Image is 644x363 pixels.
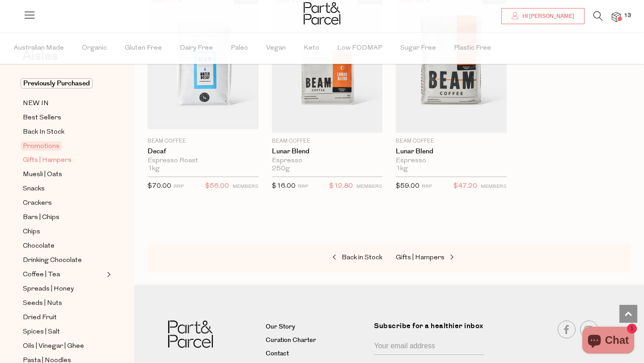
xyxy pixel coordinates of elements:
span: 1kg [396,165,408,173]
a: Gifts | Hampers [396,252,485,264]
img: Part&Parcel [168,321,213,348]
a: Dried Fruit [23,312,104,323]
span: Gluten Free [125,33,162,64]
span: Chips [23,227,40,237]
a: Drinking Chocolate [23,255,104,266]
a: Decaf [148,148,258,156]
span: Drinking Chocolate [23,255,82,266]
span: Chocolate [23,241,55,252]
a: Snacks [23,183,104,194]
a: Previously Purchased [23,78,104,89]
span: Oils | Vinegar | Ghee [23,341,84,352]
small: RRP [174,184,184,189]
a: Back in Stock [293,252,382,264]
div: Espresso [396,157,507,165]
a: Chips [23,226,104,237]
span: Bars | Chips [23,212,59,223]
a: Muesli | Oats [23,169,104,180]
span: NEW IN [23,98,49,109]
p: Beam Coffee [396,137,507,145]
small: MEMBERS [356,184,382,189]
span: Dairy Free [180,33,213,64]
span: Australian Made [14,33,64,64]
a: Coffee | Tea [23,269,104,280]
span: $47.20 [453,181,477,192]
span: Seeds | Nuts [23,298,62,309]
a: Our Story [266,322,368,333]
img: Part&Parcel [304,2,340,25]
span: Dried Fruit [23,312,57,323]
div: Espresso Roast [148,157,258,165]
a: Gifts | Hampers [23,155,104,166]
span: Gifts | Hampers [23,155,72,166]
small: MEMBERS [233,184,258,189]
span: 250g [272,165,290,173]
span: Sugar Free [400,33,436,64]
a: Promotions [23,141,104,152]
span: Hi [PERSON_NAME] [520,13,574,20]
span: Low FODMAP [337,33,382,64]
a: Lunar Blend [396,148,507,156]
span: Crackers [23,198,52,209]
span: Best Sellers [23,113,61,123]
a: Contact [266,349,368,359]
small: RRP [422,184,432,189]
span: $16.00 [272,183,296,190]
label: Subscribe for a healthier inbox [374,321,489,338]
small: RRP [298,184,308,189]
a: Curation Charter [266,335,368,346]
a: Spreads | Honey [23,283,104,295]
a: Best Sellers [23,112,104,123]
a: Seeds | Nuts [23,298,104,309]
span: $70.00 [148,183,171,190]
span: 13 [622,12,633,20]
span: Vegan [266,33,286,64]
span: Back in Stock [342,254,382,261]
small: MEMBERS [481,184,507,189]
span: Gifts | Hampers [396,254,445,261]
p: Beam Coffee [272,137,383,145]
a: 13 [612,12,621,21]
p: Beam Coffee [148,137,258,145]
button: Expand/Collapse Coffee | Tea [105,269,111,280]
span: Organic [82,33,107,64]
span: $12.80 [329,181,353,192]
a: Lunar Blend [272,148,383,156]
span: $59.00 [396,183,419,190]
a: Hi [PERSON_NAME] [501,8,585,24]
a: Chocolate [23,241,104,252]
a: Crackers [23,198,104,209]
span: 1kg [148,165,160,173]
inbox-online-store-chat: Shopify online store chat [580,327,637,356]
span: Muesli | Oats [23,169,62,180]
span: $56.00 [205,181,229,192]
span: Promotions [21,141,62,151]
a: NEW IN [23,98,104,109]
span: Plastic Free [454,33,491,64]
span: Spreads | Honey [23,284,74,295]
span: Snacks [23,184,45,194]
span: Previously Purchased [21,78,93,89]
span: Paleo [231,33,248,64]
a: Back In Stock [23,127,104,138]
div: Espresso [272,157,383,165]
a: Bars | Chips [23,212,104,223]
span: Keto [304,33,319,64]
span: Spices | Salt [23,327,60,338]
input: Your email address [374,338,484,355]
a: Oils | Vinegar | Ghee [23,341,104,352]
span: Back In Stock [23,127,64,138]
span: Coffee | Tea [23,270,60,280]
a: Spices | Salt [23,326,104,338]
